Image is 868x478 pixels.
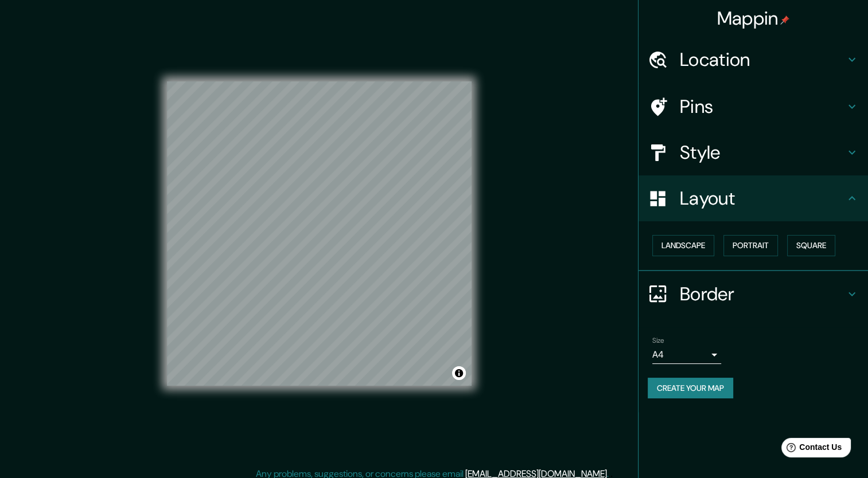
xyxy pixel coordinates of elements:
button: Square [787,235,835,256]
div: Layout [639,175,868,221]
div: Location [639,37,868,83]
h4: Location [680,48,845,71]
canvas: Map [167,81,472,386]
h4: Mappin [717,7,790,30]
div: A4 [652,346,721,364]
h4: Pins [680,95,845,118]
h4: Style [680,141,845,164]
label: Size [652,335,664,345]
button: Landscape [652,235,714,256]
h4: Layout [680,187,845,210]
button: Create your map [648,378,733,399]
div: Border [639,271,868,317]
img: pin-icon.png [780,15,789,25]
div: Style [639,130,868,175]
div: Pins [639,84,868,130]
h4: Border [680,283,845,305]
iframe: Help widget launcher [766,433,855,465]
button: Toggle attribution [452,366,466,380]
button: Portrait [723,235,778,256]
